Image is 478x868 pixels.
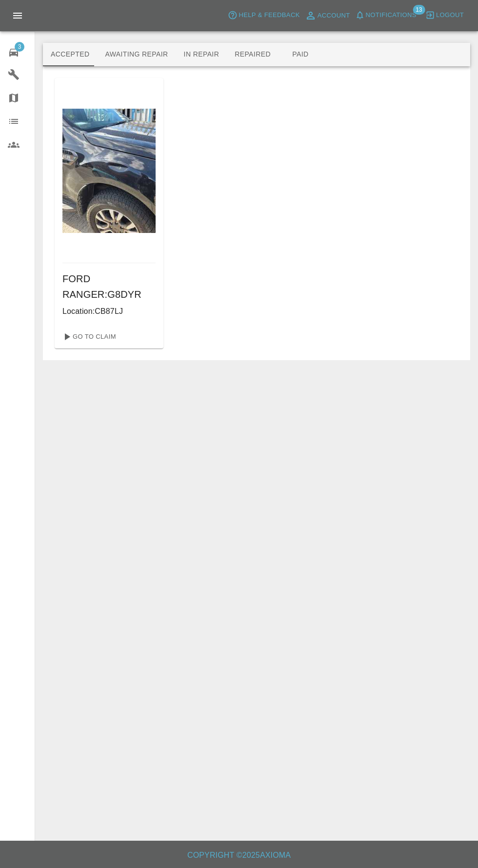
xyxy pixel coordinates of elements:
[302,8,353,23] a: Account
[62,271,156,302] h6: FORD RANGER : G8DYR
[43,43,97,66] button: Accepted
[8,849,470,862] h6: Copyright © 2025 Axioma
[318,10,350,21] span: Account
[227,43,279,66] button: Repaired
[239,10,299,21] span: Help & Feedback
[62,306,156,317] p: Location: CB87LJ
[59,329,119,345] a: Go To Claim
[176,43,227,66] button: In Repair
[279,43,322,66] button: Paid
[15,42,24,52] span: 3
[366,10,417,21] span: Notifications
[423,8,466,23] button: Logout
[225,8,302,23] button: Help & Feedback
[436,10,464,21] span: Logout
[413,5,425,15] span: 13
[97,43,176,66] button: Awaiting Repair
[6,4,29,27] button: Open drawer
[353,8,419,23] button: Notifications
